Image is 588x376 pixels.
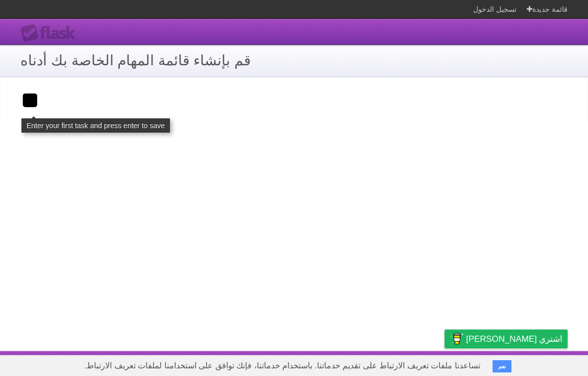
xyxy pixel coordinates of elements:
[480,354,568,373] a: اقترح [PERSON_NAME]
[498,363,506,369] font: نعم
[466,334,562,344] font: اشتري [PERSON_NAME]
[355,354,389,373] a: المطورون
[84,361,480,370] font: تساعدنا ملفات تعريف الارتباط على تقديم خدماتنا. باستخدام خدماتنا، فإنك توافق على استخدامنا لملفات...
[532,5,568,13] font: قائمة جديدة
[401,354,424,373] a: شروط
[437,354,468,373] a: خصوصية
[20,53,251,68] font: قم بإنشاء قائمة المهام الخاصة بك أدناه
[331,354,342,373] a: عن
[450,330,463,347] img: اشتري لي قهوة
[473,5,517,13] font: تسجيل الدخول
[445,330,568,348] a: اشتري [PERSON_NAME]
[493,360,511,372] button: نعم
